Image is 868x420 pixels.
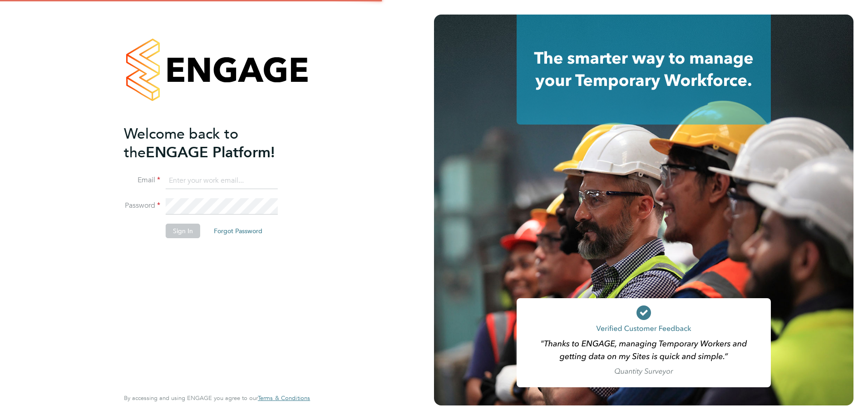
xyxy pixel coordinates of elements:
[207,224,270,238] button: Forgot Password
[258,395,310,402] a: Terms & Conditions
[258,394,310,402] span: Terms & Conditions
[166,224,200,238] button: Sign In
[124,125,238,161] span: Welcome back to the
[124,175,160,185] label: Email
[124,125,301,162] h2: ENGAGE Platform!
[166,173,278,189] input: Enter your work email...
[124,394,310,402] span: By accessing and using ENGAGE you agree to our
[124,201,160,210] label: Password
